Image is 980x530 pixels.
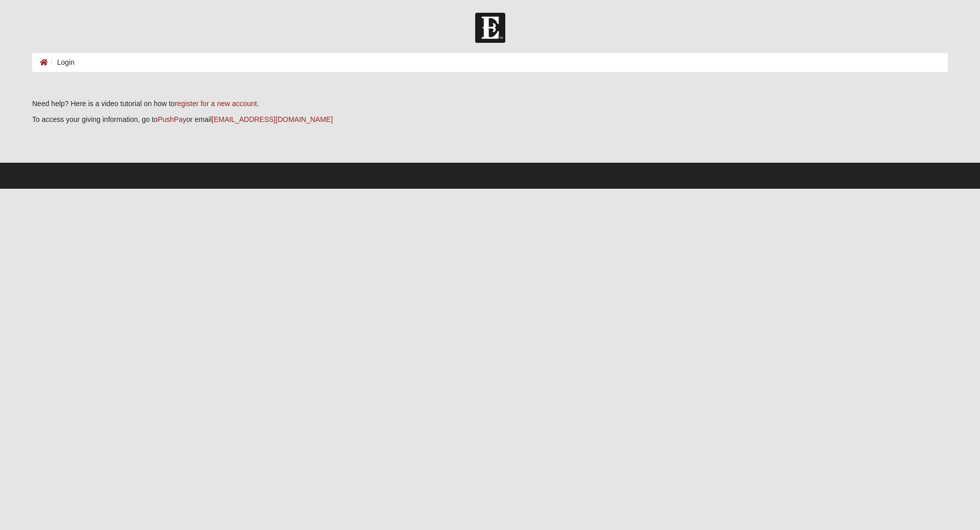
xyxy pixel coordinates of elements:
[32,114,948,125] p: To access your giving information, go to or email
[475,13,505,43] img: Church of Eleven22 Logo
[158,115,186,123] a: PushPay
[212,115,333,123] a: [EMAIL_ADDRESS][DOMAIN_NAME]
[32,98,948,109] p: Need help? Here is a video tutorial on how to .
[48,57,75,68] li: Login
[175,99,257,108] a: register for a new account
